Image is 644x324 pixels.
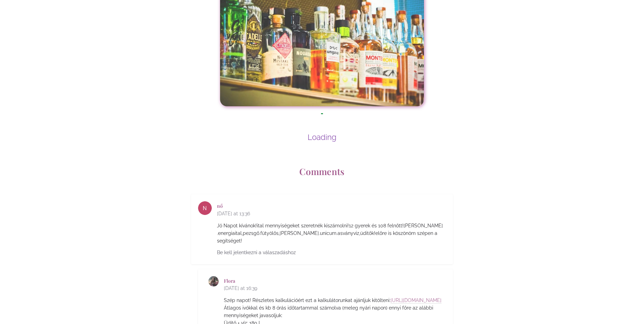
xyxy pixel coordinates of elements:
[224,278,235,284] a: Flora
[217,209,446,218] span: [DATE] at 13:36
[217,248,301,257] a: Be kell jelentkezni a válaszadáshoz
[224,284,446,293] span: [DATE] at 16:39
[126,166,518,177] h2: Comments
[195,133,449,142] div: Loading
[391,298,442,304] a: [URL][DOMAIN_NAME]
[217,203,223,209] a: nő
[217,222,446,245] p: Jó Napot kívánok!ital mennyiségeket szeretnék kiszámolni!12 gyerek és 108 felnőtt![PERSON_NAME] ....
